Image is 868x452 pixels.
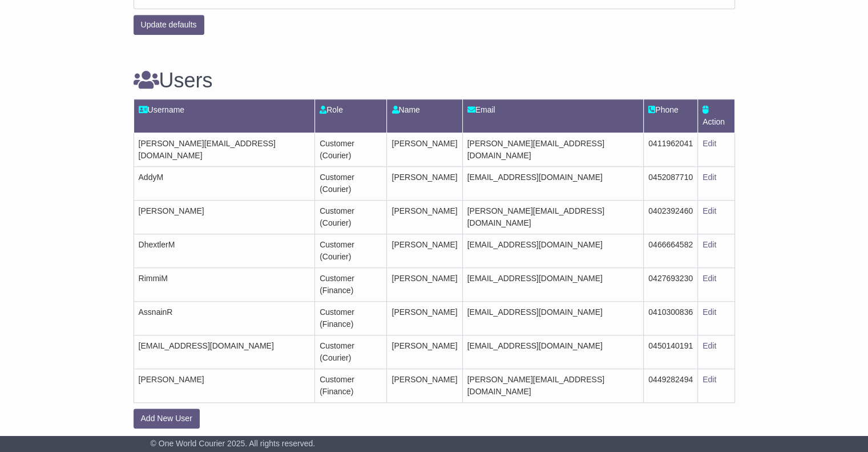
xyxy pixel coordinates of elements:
td: 0410300836 [644,301,698,335]
td: [PERSON_NAME][EMAIL_ADDRESS][DOMAIN_NAME] [462,369,644,402]
a: Edit [703,341,716,350]
td: Username [134,99,315,133]
td: [PERSON_NAME][EMAIL_ADDRESS][DOMAIN_NAME] [134,133,315,166]
button: Update defaults [134,15,204,35]
td: [PERSON_NAME] [387,166,462,200]
td: [PERSON_NAME] [387,301,462,335]
span: © One World Courier 2025. All rights reserved. [151,439,316,448]
td: [EMAIL_ADDRESS][DOMAIN_NAME] [462,234,644,267]
td: Customer (Courier) [315,200,387,234]
td: [PERSON_NAME] [387,200,462,234]
td: [EMAIL_ADDRESS][DOMAIN_NAME] [462,301,644,335]
td: Customer (Finance) [315,267,387,301]
td: Customer (Courier) [315,166,387,200]
td: DhextlerM [134,234,315,267]
td: [PERSON_NAME] [387,133,462,166]
a: Edit [703,139,716,148]
td: [EMAIL_ADDRESS][DOMAIN_NAME] [134,335,315,369]
td: [PERSON_NAME] [387,335,462,369]
a: Edit [703,173,716,182]
td: Role [315,99,387,133]
td: Email [462,99,644,133]
td: 0452087710 [644,166,698,200]
td: Name [387,99,462,133]
td: 0466664582 [644,234,698,267]
td: 0449282494 [644,369,698,402]
td: [PERSON_NAME][EMAIL_ADDRESS][DOMAIN_NAME] [462,133,644,166]
td: Customer (Finance) [315,369,387,402]
td: Action [698,99,734,133]
a: Edit [703,274,716,283]
td: 0427693230 [644,267,698,301]
a: Edit [703,307,716,317]
td: [PERSON_NAME] [134,369,315,402]
a: Edit [703,206,716,215]
td: Customer (Courier) [315,335,387,369]
td: 0411962041 [644,133,698,166]
td: Customer (Finance) [315,301,387,335]
td: [EMAIL_ADDRESS][DOMAIN_NAME] [462,335,644,369]
td: AddyM [134,166,315,200]
td: RimmiM [134,267,315,301]
td: [PERSON_NAME] [387,267,462,301]
td: [PERSON_NAME] [387,369,462,402]
button: Add New User [134,409,200,429]
td: Customer (Courier) [315,133,387,166]
td: [PERSON_NAME] [134,200,315,234]
td: Phone [644,99,698,133]
td: 0450140191 [644,335,698,369]
td: [PERSON_NAME] [387,234,462,267]
a: Edit [703,240,716,249]
a: Edit [703,375,716,384]
td: [EMAIL_ADDRESS][DOMAIN_NAME] [462,267,644,301]
td: Customer (Courier) [315,234,387,267]
td: AssnainR [134,301,315,335]
td: [PERSON_NAME][EMAIL_ADDRESS][DOMAIN_NAME] [462,200,644,234]
h3: Users [134,69,735,92]
td: 0402392460 [644,200,698,234]
td: [EMAIL_ADDRESS][DOMAIN_NAME] [462,166,644,200]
